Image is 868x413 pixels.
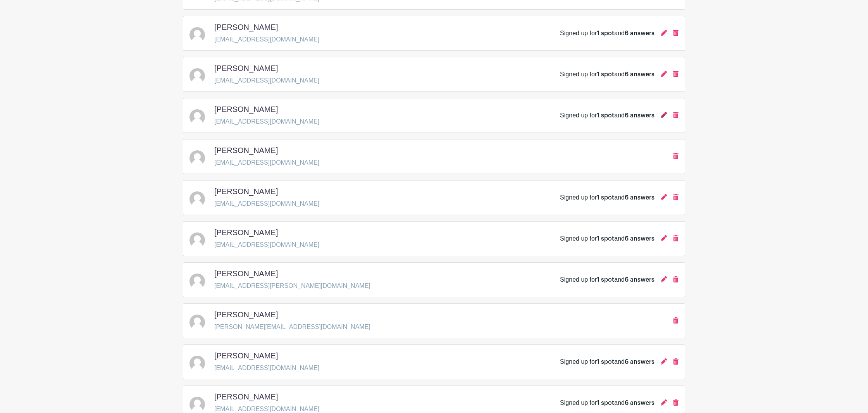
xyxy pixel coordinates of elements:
span: 1 spot [597,194,614,201]
p: [EMAIL_ADDRESS][DOMAIN_NAME] [214,158,319,167]
span: 1 spot [597,30,614,36]
div: Signed up for and [560,357,654,367]
img: default-ce2991bfa6775e67f084385cd625a349d9dcbb7a52a09fb2fda1e96e2d18dcdb.png [189,274,205,289]
img: default-ce2991bfa6775e67f084385cd625a349d9dcbb7a52a09fb2fda1e96e2d18dcdb.png [189,68,205,84]
p: [EMAIL_ADDRESS][DOMAIN_NAME] [214,117,319,126]
p: [EMAIL_ADDRESS][DOMAIN_NAME] [214,363,319,373]
span: 1 spot [597,359,614,365]
span: 6 answers [625,359,654,365]
div: Signed up for and [560,29,654,38]
h5: [PERSON_NAME] [214,146,278,155]
span: 6 answers [625,30,654,36]
span: 6 answers [625,400,654,406]
img: default-ce2991bfa6775e67f084385cd625a349d9dcbb7a52a09fb2fda1e96e2d18dcdb.png [189,109,205,125]
span: 1 spot [597,400,614,406]
span: 6 answers [625,236,654,242]
div: Signed up for and [560,193,654,202]
p: [EMAIL_ADDRESS][DOMAIN_NAME] [214,240,319,250]
img: default-ce2991bfa6775e67f084385cd625a349d9dcbb7a52a09fb2fda1e96e2d18dcdb.png [189,397,205,412]
h5: [PERSON_NAME] [214,310,278,319]
div: Signed up for and [560,234,654,243]
h5: [PERSON_NAME] [214,351,278,360]
div: Signed up for and [560,275,654,284]
img: default-ce2991bfa6775e67f084385cd625a349d9dcbb7a52a09fb2fda1e96e2d18dcdb.png [189,356,205,371]
span: 1 spot [597,236,614,242]
span: 6 answers [625,194,654,201]
span: 6 answers [625,71,654,77]
div: Signed up for and [560,111,654,120]
img: default-ce2991bfa6775e67f084385cd625a349d9dcbb7a52a09fb2fda1e96e2d18dcdb.png [189,27,205,43]
span: 1 spot [597,71,614,77]
p: [EMAIL_ADDRESS][PERSON_NAME][DOMAIN_NAME] [214,281,370,291]
h5: [PERSON_NAME] [214,269,278,278]
h5: [PERSON_NAME] [214,392,278,401]
span: 1 spot [597,277,614,283]
p: [EMAIL_ADDRESS][DOMAIN_NAME] [214,76,319,85]
h5: [PERSON_NAME] [214,64,278,73]
span: 6 answers [625,277,654,283]
p: [PERSON_NAME][EMAIL_ADDRESS][DOMAIN_NAME] [214,322,370,332]
span: 1 spot [597,112,614,119]
p: [EMAIL_ADDRESS][DOMAIN_NAME] [214,35,319,44]
img: default-ce2991bfa6775e67f084385cd625a349d9dcbb7a52a09fb2fda1e96e2d18dcdb.png [189,191,205,207]
div: Signed up for and [560,398,654,408]
img: default-ce2991bfa6775e67f084385cd625a349d9dcbb7a52a09fb2fda1e96e2d18dcdb.png [189,232,205,248]
h5: [PERSON_NAME] [214,105,278,114]
h5: [PERSON_NAME] [214,22,278,32]
h5: [PERSON_NAME] [214,228,278,237]
p: [EMAIL_ADDRESS][DOMAIN_NAME] [214,199,319,208]
span: 6 answers [625,112,654,119]
h5: [PERSON_NAME] [214,187,278,196]
img: default-ce2991bfa6775e67f084385cd625a349d9dcbb7a52a09fb2fda1e96e2d18dcdb.png [189,150,205,166]
img: default-ce2991bfa6775e67f084385cd625a349d9dcbb7a52a09fb2fda1e96e2d18dcdb.png [189,315,205,330]
div: Signed up for and [560,70,654,79]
